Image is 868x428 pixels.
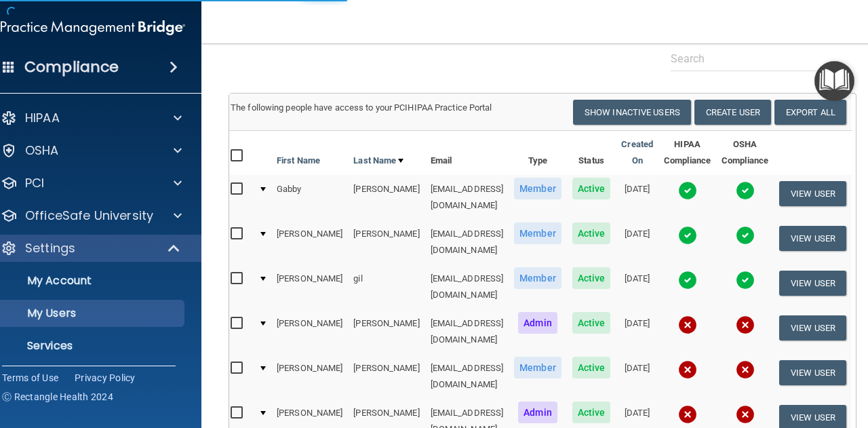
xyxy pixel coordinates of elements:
[572,178,611,199] span: Active
[779,360,846,385] button: View User
[572,222,611,244] span: Active
[678,271,697,290] img: tick.e7d51cea.svg
[736,226,755,245] img: tick.e7d51cea.svg
[425,131,509,175] th: Email
[678,360,697,379] img: cross.ca9f0e7f.svg
[518,312,557,334] span: Admin
[716,131,774,175] th: OSHA Compliance
[621,136,653,169] a: Created On
[1,142,182,159] a: OSHA
[573,100,691,125] button: Show Inactive Users
[2,390,113,404] span: Ⓒ Rectangle Health 2024
[736,271,755,290] img: tick.e7d51cea.svg
[348,175,425,220] td: [PERSON_NAME]
[25,142,59,159] p: OSHA
[736,315,755,334] img: cross.ca9f0e7f.svg
[616,265,658,309] td: [DATE]
[348,309,425,354] td: [PERSON_NAME]
[678,181,697,200] img: tick.e7d51cea.svg
[514,357,561,378] span: Member
[694,100,771,125] button: Create User
[25,110,60,126] p: HIPAA
[1,110,182,126] a: HIPAA
[509,131,567,175] th: Type
[736,360,755,379] img: cross.ca9f0e7f.svg
[616,175,658,220] td: [DATE]
[25,175,44,191] p: PCI
[774,100,846,125] a: Export All
[616,309,658,354] td: [DATE]
[616,220,658,265] td: [DATE]
[271,175,348,220] td: Gabby
[425,265,509,309] td: [EMAIL_ADDRESS][DOMAIN_NAME]
[75,371,136,385] a: Privacy Policy
[353,153,403,169] a: Last Name
[779,181,846,206] button: View User
[271,354,348,399] td: [PERSON_NAME]
[348,220,425,265] td: [PERSON_NAME]
[572,357,611,378] span: Active
[271,309,348,354] td: [PERSON_NAME]
[658,131,716,175] th: HIPAA Compliance
[572,267,611,289] span: Active
[2,371,58,385] a: Terms of Use
[277,153,320,169] a: First Name
[1,175,182,191] a: PCI
[514,267,561,289] span: Member
[814,61,854,101] button: Open Resource Center
[671,46,830,71] input: Search
[572,402,611,423] span: Active
[24,58,119,77] h4: Compliance
[572,312,611,334] span: Active
[425,354,509,399] td: [EMAIL_ADDRESS][DOMAIN_NAME]
[616,354,658,399] td: [DATE]
[1,240,181,256] a: Settings
[567,131,616,175] th: Status
[348,265,425,309] td: gil
[425,309,509,354] td: [EMAIL_ADDRESS][DOMAIN_NAME]
[736,405,755,424] img: cross.ca9f0e7f.svg
[678,405,697,424] img: cross.ca9f0e7f.svg
[348,354,425,399] td: [PERSON_NAME]
[425,175,509,220] td: [EMAIL_ADDRESS][DOMAIN_NAME]
[271,265,348,309] td: [PERSON_NAME]
[779,271,846,296] button: View User
[25,240,75,256] p: Settings
[736,181,755,200] img: tick.e7d51cea.svg
[1,208,182,224] a: OfficeSafe University
[425,220,509,265] td: [EMAIL_ADDRESS][DOMAIN_NAME]
[518,402,557,423] span: Admin
[514,178,561,199] span: Member
[514,222,561,244] span: Member
[678,315,697,334] img: cross.ca9f0e7f.svg
[1,14,185,41] img: PMB logo
[271,220,348,265] td: [PERSON_NAME]
[678,226,697,245] img: tick.e7d51cea.svg
[779,226,846,251] button: View User
[25,208,153,224] p: OfficeSafe University
[779,315,846,341] button: View User
[231,102,492,113] span: The following people have access to your PCIHIPAA Practice Portal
